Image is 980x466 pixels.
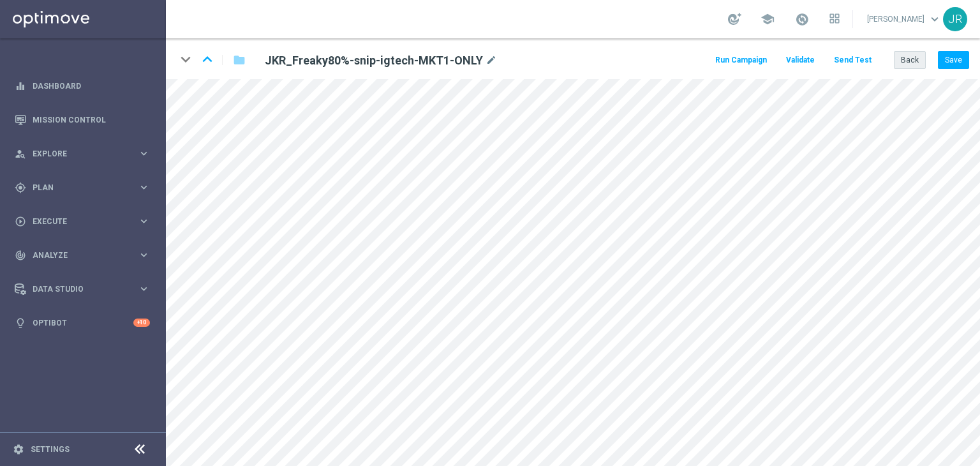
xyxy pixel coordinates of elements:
div: Dashboard [15,69,150,103]
div: Explore [15,148,138,160]
i: play_circle_outline [15,216,26,227]
i: keyboard_arrow_right [138,249,150,261]
div: JR [943,7,967,31]
button: Validate [784,52,817,69]
button: track_changes Analyze keyboard_arrow_right [14,250,151,260]
div: Execute [15,216,138,227]
button: Data Studio keyboard_arrow_right [14,284,151,294]
i: mode_edit [486,53,497,68]
div: Mission Control [15,103,150,137]
span: Data Studio [33,285,138,293]
i: keyboard_arrow_right [138,283,150,295]
i: equalizer [15,80,26,92]
a: Dashboard [33,69,150,103]
span: school [761,12,775,26]
button: lightbulb Optibot +10 [14,318,151,328]
i: keyboard_arrow_right [138,147,150,160]
button: Send Test [832,52,873,69]
a: [PERSON_NAME]keyboard_arrow_down [866,10,943,29]
a: Mission Control [33,103,150,137]
span: Plan [33,184,138,192]
span: Explore [33,150,138,158]
button: person_search Explore keyboard_arrow_right [14,149,151,159]
button: equalizer Dashboard [14,81,151,91]
h2: JKR_Freaky80%-snip-igtech-MKT1-ONLY [265,53,483,68]
i: gps_fixed [15,182,26,193]
i: keyboard_arrow_up [198,50,217,69]
button: Mission Control [14,115,151,125]
i: person_search [15,148,26,160]
div: Analyze [15,250,138,261]
i: settings [13,444,24,455]
a: Optibot [33,306,133,340]
span: Analyze [33,252,138,259]
a: Settings [31,446,70,453]
div: Optibot [15,306,150,340]
i: folder [233,52,246,68]
i: lightbulb [15,317,26,329]
button: gps_fixed Plan keyboard_arrow_right [14,183,151,193]
span: Validate [786,56,815,64]
i: keyboard_arrow_right [138,215,150,227]
span: Execute [33,218,138,225]
button: play_circle_outline Execute keyboard_arrow_right [14,216,151,227]
div: Plan [15,182,138,193]
button: folder [232,50,247,70]
div: +10 [133,319,150,327]
button: Save [938,51,969,69]
button: Run Campaign [713,52,769,69]
div: Data Studio [15,283,138,295]
button: Back [894,51,926,69]
span: keyboard_arrow_down [928,12,942,26]
i: track_changes [15,250,26,261]
i: keyboard_arrow_right [138,181,150,193]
